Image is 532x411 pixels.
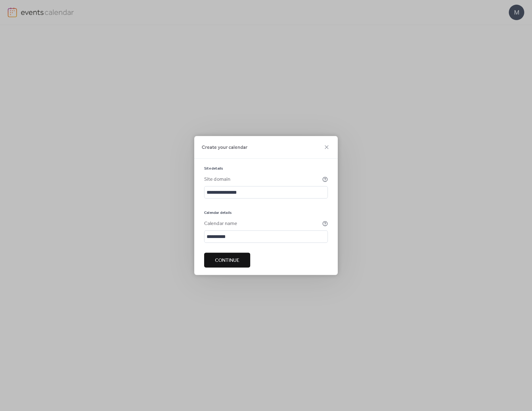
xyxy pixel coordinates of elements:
div: Calendar name [204,220,321,227]
span: Calendar details [204,210,232,215]
button: Continue [204,253,250,268]
span: Create your calendar [202,144,247,151]
div: Site domain [204,176,321,183]
span: Continue [215,257,239,264]
span: Site details [204,166,223,171]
